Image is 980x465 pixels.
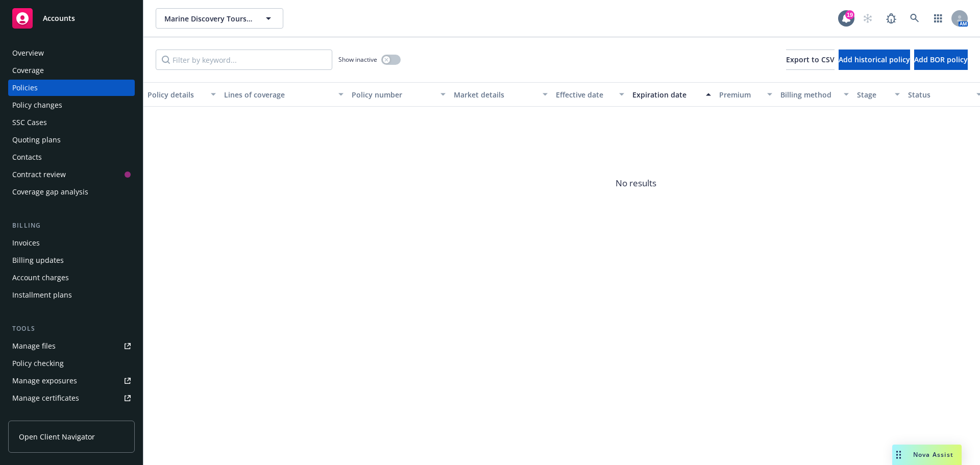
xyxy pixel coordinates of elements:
[8,287,135,303] a: Installment plans
[8,407,135,424] a: Manage claims
[12,166,66,183] div: Contract review
[839,55,910,64] span: Add historical policy
[12,252,64,268] div: Billing updates
[632,89,700,100] div: Expiration date
[8,184,135,200] a: Coverage gap analysis
[8,270,135,286] a: Account charges
[12,97,62,113] div: Policy changes
[857,8,878,29] a: Start snowing
[143,82,220,107] button: Policy details
[12,235,40,251] div: Invoices
[8,114,135,131] a: SSC Cases
[904,8,925,29] a: Search
[8,252,135,268] a: Billing updates
[8,80,135,96] a: Policies
[8,355,135,372] a: Policy checking
[8,97,135,113] a: Policy changes
[8,132,135,148] a: Quoting plans
[776,82,853,107] button: Billing method
[12,373,77,389] div: Manage exposures
[786,55,835,64] span: Export to CSV
[8,45,135,61] a: Overview
[12,184,88,200] div: Coverage gap analysis
[164,13,253,24] span: Marine Discovery Tours Inc.
[853,82,904,107] button: Stage
[338,55,377,64] span: Show inactive
[224,89,332,100] div: Lines of coverage
[914,55,968,64] span: Add BOR policy
[19,431,95,442] span: Open Client Navigator
[908,89,970,100] div: Status
[8,235,135,251] a: Invoices
[914,50,968,70] button: Add BOR policy
[12,62,44,79] div: Coverage
[928,8,948,29] a: Switch app
[12,114,47,131] div: SSC Cases
[892,445,962,465] button: Nova Assist
[839,50,910,70] button: Add historical policy
[780,89,838,100] div: Billing method
[454,89,536,100] div: Market details
[913,450,953,459] span: Nova Assist
[8,221,135,231] div: Billing
[8,324,135,334] div: Tools
[892,445,905,465] div: Drag to move
[8,149,135,165] a: Contacts
[348,82,450,107] button: Policy number
[8,62,135,79] a: Coverage
[12,338,56,354] div: Manage files
[556,89,613,100] div: Effective date
[8,338,135,354] a: Manage files
[8,4,135,33] a: Accounts
[12,149,42,165] div: Contacts
[156,8,283,29] button: Marine Discovery Tours Inc.
[12,80,38,96] div: Policies
[845,10,854,19] div: 19
[8,390,135,406] a: Manage certificates
[148,89,205,100] div: Policy details
[857,89,889,100] div: Stage
[12,287,72,303] div: Installment plans
[12,270,69,286] div: Account charges
[628,82,715,107] button: Expiration date
[12,390,79,406] div: Manage certificates
[12,407,64,424] div: Manage claims
[220,82,348,107] button: Lines of coverage
[12,132,61,148] div: Quoting plans
[786,50,835,70] button: Export to CSV
[552,82,628,107] button: Effective date
[352,89,434,100] div: Policy number
[450,82,552,107] button: Market details
[8,373,135,389] a: Manage exposures
[715,82,776,107] button: Premium
[156,50,332,70] input: Filter by keyword...
[881,8,901,29] a: Report a Bug
[43,14,75,22] span: Accounts
[8,166,135,183] a: Contract review
[12,45,44,61] div: Overview
[12,355,64,372] div: Policy checking
[719,89,761,100] div: Premium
